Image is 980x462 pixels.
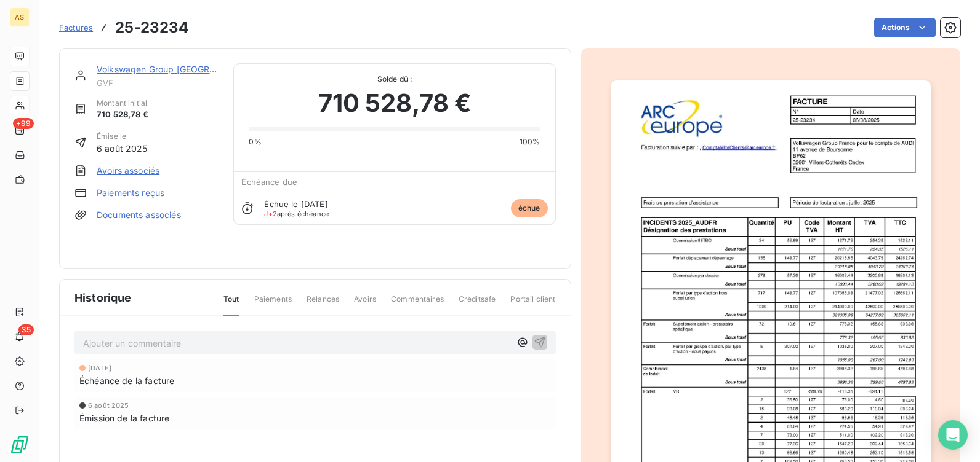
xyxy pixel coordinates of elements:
[97,64,266,74] a: Volkswagen Group [GEOGRAPHIC_DATA]
[10,435,30,455] img: Logo LeanPay
[59,23,93,33] span: Factures
[88,364,111,372] span: [DATE]
[79,374,174,387] span: Échéance de la facture
[459,294,496,315] span: Creditsafe
[97,109,148,121] span: 710 528,78 €
[249,74,540,85] span: Solde dû :
[88,402,129,409] span: 6 août 2025
[59,22,93,34] a: Factures
[115,17,188,39] h3: 25-23234
[241,177,297,187] span: Échéance due
[938,420,968,450] div: Open Intercom Messenger
[97,187,164,199] a: Paiements reçus
[97,98,148,109] span: Montant initial
[510,294,555,315] span: Portail client
[97,78,219,88] span: GVF
[520,136,540,147] span: 100%
[318,85,472,122] span: 710 528,78 €
[10,7,30,27] div: AS
[264,199,327,209] span: Échue le [DATE]
[223,294,239,316] span: Tout
[18,324,34,335] span: 35
[79,412,169,425] span: Émission de la facture
[307,294,339,315] span: Relances
[13,118,34,129] span: +99
[97,131,148,142] span: Émise le
[249,136,261,147] span: 0%
[264,209,276,218] span: J+2
[97,209,181,221] a: Documents associés
[391,294,444,315] span: Commentaires
[97,142,148,155] span: 6 août 2025
[511,199,548,217] span: échue
[264,210,329,217] span: après échéance
[97,165,159,177] a: Avoirs associés
[874,18,936,37] button: Actions
[74,289,132,306] span: Historique
[254,294,292,315] span: Paiements
[354,294,376,315] span: Avoirs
